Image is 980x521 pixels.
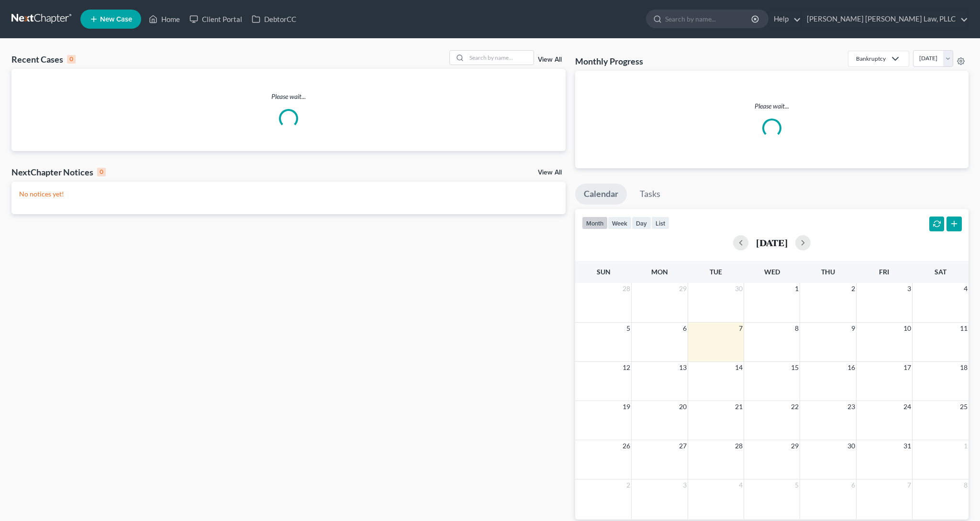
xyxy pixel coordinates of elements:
[846,362,856,373] span: 16
[734,362,744,373] span: 14
[632,217,651,229] button: day
[97,168,106,176] div: 0
[821,268,835,276] span: Thu
[794,323,800,334] span: 8
[850,323,856,334] span: 9
[625,479,631,491] span: 2
[597,268,611,276] span: Sun
[850,479,856,491] span: 6
[902,323,912,334] span: 10
[67,55,76,64] div: 0
[734,401,744,412] span: 21
[678,283,688,294] span: 29
[794,479,800,491] span: 5
[144,11,185,28] a: Home
[631,184,669,205] a: Tasks
[622,440,631,452] span: 26
[906,283,912,294] span: 3
[734,283,744,294] span: 30
[963,283,969,294] span: 4
[682,323,688,334] span: 6
[734,440,744,452] span: 28
[963,440,969,452] span: 1
[846,401,856,412] span: 23
[959,362,969,373] span: 18
[963,479,969,491] span: 8
[738,479,744,491] span: 4
[802,11,968,28] a: [PERSON_NAME] [PERSON_NAME] Law, PLLC
[185,11,247,28] a: Client Portal
[11,54,76,65] div: Recent Cases
[906,479,912,491] span: 7
[902,362,912,373] span: 17
[794,283,800,294] span: 1
[959,401,969,412] span: 25
[622,283,631,294] span: 28
[710,268,722,276] span: Tue
[625,323,631,334] span: 5
[850,283,856,294] span: 2
[100,16,132,23] span: New Case
[790,440,800,452] span: 29
[608,217,632,229] button: week
[790,362,800,373] span: 15
[935,268,947,276] span: Sat
[764,268,780,276] span: Wed
[11,166,106,178] div: NextChapter Notices
[769,11,801,28] a: Help
[856,54,886,63] div: Bankruptcy
[790,401,800,412] span: 22
[902,401,912,412] span: 24
[902,440,912,452] span: 31
[247,11,301,28] a: DebtorCC
[11,92,566,101] p: Please wait...
[678,401,688,412] span: 20
[19,189,558,199] p: No notices yet!
[538,169,562,176] a: View All
[678,440,688,452] span: 27
[622,401,631,412] span: 19
[651,217,669,229] button: list
[682,479,688,491] span: 3
[879,268,889,276] span: Fri
[622,362,631,373] span: 12
[651,268,668,276] span: Mon
[665,10,753,28] input: Search by name...
[582,217,608,229] button: month
[959,323,969,334] span: 11
[538,56,562,63] a: View All
[756,238,788,248] h2: [DATE]
[575,184,627,205] a: Calendar
[575,55,643,67] h3: Monthly Progress
[738,323,744,334] span: 7
[583,101,961,111] p: Please wait...
[846,440,856,452] span: 30
[678,362,688,373] span: 13
[467,51,534,65] input: Search by name...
